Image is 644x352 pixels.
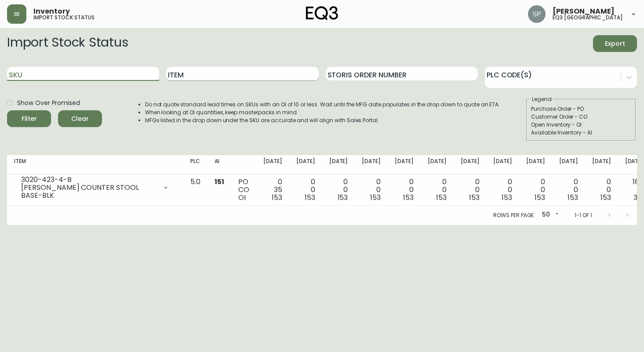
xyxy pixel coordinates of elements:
h5: import stock status [33,15,95,20]
th: [DATE] [486,155,519,174]
span: 153 [305,192,315,203]
div: 0 0 [329,178,348,202]
span: [PERSON_NAME] [553,8,615,15]
div: 50 [538,208,560,222]
p: Rows per page: [493,211,535,219]
th: [DATE] [519,155,552,174]
div: 0 0 [559,178,578,202]
div: 0 0 [428,178,447,202]
span: 153 [272,192,282,203]
th: [DATE] [454,155,487,174]
span: 153 [568,192,578,203]
th: [DATE] [585,155,618,174]
th: [DATE] [256,155,289,174]
span: 153 [535,192,545,203]
th: [DATE] [355,155,388,174]
div: 0 0 [296,178,315,202]
th: [DATE] [289,155,322,174]
th: [DATE] [322,155,355,174]
span: 153 [600,192,611,203]
span: Export [600,38,630,49]
th: [DATE] [388,155,421,174]
button: Export [593,35,637,52]
div: 0 35 [263,178,282,202]
div: 0 0 [526,178,545,202]
div: Customer Order - CO [531,113,631,121]
div: [PERSON_NAME] COUNTER STOOL BASE-BLK [21,184,157,200]
div: Available Inventory - AI [531,129,631,137]
div: 0 0 [592,178,611,202]
div: 3020-423-4-B [21,176,157,184]
li: When looking at OI quantities, keep masterpacks in mind. [145,109,500,116]
th: PLC [183,155,207,174]
div: Open Inventory - OI [531,121,631,129]
span: 151 [215,177,224,187]
h5: eq3 [GEOGRAPHIC_DATA] [553,15,623,20]
li: MFGs listed in the drop down under the SKU are accurate and will align with Sales Portal. [145,116,500,124]
div: 168 2 [625,178,644,202]
div: 0 0 [362,178,381,202]
img: logo [306,6,338,20]
span: OI [238,192,246,203]
legend: Legend [531,95,553,103]
img: 25c0ecf8c5ed261b7fd55956ee48612f [528,5,546,23]
span: Clear [65,113,95,124]
button: Filter [7,110,51,127]
span: 153 [469,192,480,203]
th: [DATE] [421,155,454,174]
div: 0 0 [461,178,480,202]
li: Do not quote standard lead times on SKUs with an OI of 10 or less. Wait until the MFG date popula... [145,101,500,109]
span: 153 [403,192,414,203]
span: Inventory [33,8,70,15]
div: 3020-423-4-B[PERSON_NAME] COUNTER STOOL BASE-BLK [14,178,176,197]
div: 0 0 [493,178,512,202]
span: 153 [338,192,348,203]
span: Show Over Promised [17,98,80,108]
span: 153 [436,192,447,203]
td: 5.0 [183,174,207,206]
h2: Import Stock Status [7,35,128,52]
div: PO CO [238,178,249,202]
p: 1-1 of 1 [575,211,592,219]
span: 153 [370,192,381,203]
th: [DATE] [552,155,585,174]
span: 153 [502,192,512,203]
th: AI [207,155,231,174]
button: Clear [58,110,102,127]
div: Purchase Order - PO [531,105,631,113]
div: 0 0 [395,178,414,202]
span: 319 [633,192,644,203]
th: Item [7,155,183,174]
